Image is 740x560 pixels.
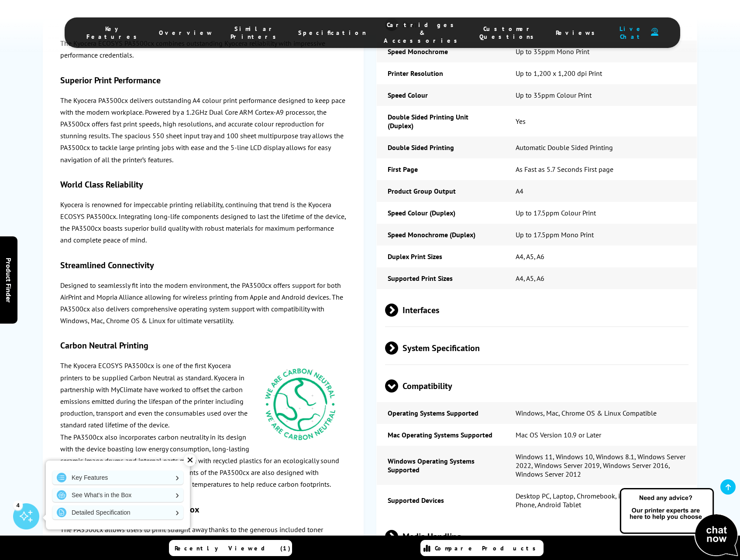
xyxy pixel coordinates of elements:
h3: Carbon Neutral Printing [60,340,346,351]
td: Windows Operating Systems Supported [377,446,505,485]
img: Open Live Chat window [618,487,740,558]
img: user-headset-duotone.svg [651,28,658,36]
td: Speed Colour [377,84,505,106]
p: The PA3500cx also incorporates carbon neutrality in its design with the device boasting low energ... [60,431,346,490]
p: The Kyocera ECOSYS PA3500cx is one of the first Kyocera printers to be supplied Carbon Neutral as... [60,360,346,431]
td: Windows, Mac, Chrome OS & Linux Compatible [505,402,696,424]
span: Reviews [556,29,599,37]
td: A4, A5, A6 [505,246,696,267]
td: Desktop PC, Laptop, Chromebook, iPhone, iPad, Android Phone, Android Tablet [505,485,696,516]
span: Media Handling [385,520,689,553]
img: carbon_neutral.png [265,369,336,440]
span: Compatibility [385,369,689,402]
span: System Specification [385,331,689,364]
td: Windows 11, Windows 10, Windows 8.1, Windows Server 2022, Windows Server 2019, Windows Server 201... [505,446,696,485]
h3: Start Printing Straight Out of the Box [60,503,346,515]
td: Up to 35ppm Colour Print [505,84,696,106]
a: Recently Viewed (1) [169,540,292,556]
span: Overview [159,29,213,37]
td: A4, A5, A6 [505,267,696,289]
td: Product Group Output [377,180,505,202]
p: Designed to seamlessly fit into the modern environment, the PA3500cx offers support for both AirP... [60,279,346,327]
span: Compare Products [435,544,540,552]
span: Similar Printers [231,25,281,41]
td: Yes [505,106,696,137]
a: Key Features [52,471,183,485]
p: The PA3500cx allows users to print straight away thanks to the generous included toner cartridges... [60,523,346,559]
h3: Superior Print Performance [60,74,346,85]
td: Printer Resolution [377,62,505,84]
td: Double Sided Printing Unit (Duplex) [377,106,505,137]
span: Key Features [86,25,141,41]
td: A4 [505,180,696,202]
td: Double Sided Printing [377,137,505,158]
td: Supported Print Sizes [377,267,505,289]
span: Live Chat [617,25,647,41]
p: Kyocera is renowned for impeccable printing reliability, continuing that trend is the Kyocera ECO... [60,199,346,246]
td: Duplex Print Sizes [377,246,505,267]
a: Compare Products [420,540,544,556]
td: Up to 17.5ppm Colour Print [505,202,696,224]
td: Mac OS Version 10.9 or Later [505,424,696,446]
td: Supported Devices [377,485,505,516]
a: Detailed Specification [52,505,183,519]
td: First Page [377,158,505,180]
span: Interfaces [385,294,689,326]
td: As Fast as 5.7 Seconds First page [505,158,696,180]
p: The Kyocera PA3500cx delivers outstanding A4 colour print performance designed to keep pace with ... [60,94,346,165]
a: See What's in the Box [52,488,183,502]
td: Automatic Double Sided Printing [505,137,696,158]
span: Recently Viewed (1) [175,544,291,552]
span: Specification [298,29,366,37]
td: Speed Colour (Duplex) [377,202,505,224]
td: Operating Systems Supported [377,402,505,424]
h3: World Class Reliability [60,179,346,190]
span: Cartridges & Accessories [384,21,462,44]
span: Customer Questions [479,25,538,41]
td: Speed Monochrome (Duplex) [377,224,505,246]
span: Product Finder [4,258,13,303]
div: 4 [13,500,23,510]
td: Up to 17.5ppm Mono Print [505,224,696,246]
td: Mac Operating Systems Supported [377,424,505,446]
td: Up to 1,200 x 1,200 dpi Print [505,62,696,84]
h3: Streamlined Connectivity [60,259,346,270]
div: ✕ [184,454,196,466]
